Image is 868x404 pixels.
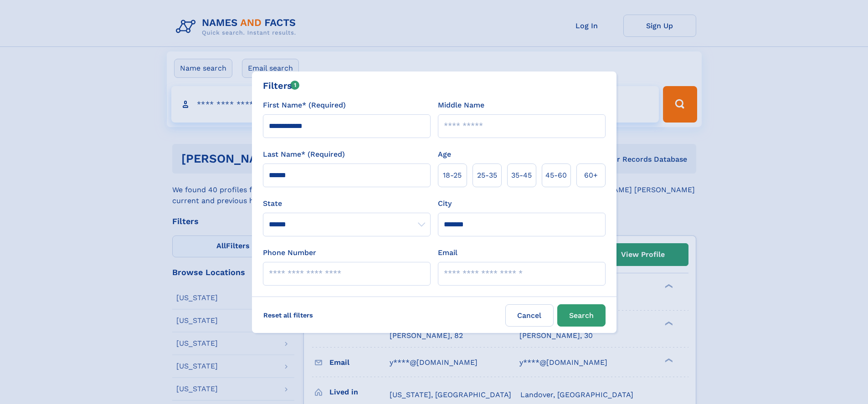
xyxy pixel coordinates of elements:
[263,198,431,209] label: State
[438,247,457,258] label: Email
[438,100,484,111] label: Middle Name
[505,304,554,327] label: Cancel
[511,170,532,181] span: 35‑45
[443,170,462,181] span: 18‑25
[438,149,451,160] label: Age
[263,247,316,258] label: Phone Number
[438,198,452,209] label: City
[477,170,497,181] span: 25‑35
[557,304,606,327] button: Search
[263,100,346,111] label: First Name* (Required)
[263,149,345,160] label: Last Name* (Required)
[263,79,300,92] div: Filters
[584,170,598,181] span: 60+
[257,304,319,326] label: Reset all filters
[545,170,567,181] span: 45‑60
